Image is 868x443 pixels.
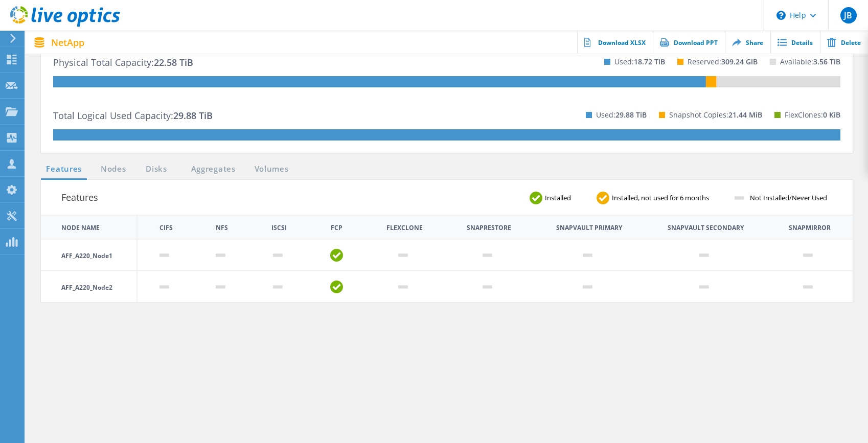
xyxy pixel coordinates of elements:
p: FlexClones: [785,107,840,123]
p: Used: [614,54,665,70]
th: NFS [216,225,228,231]
span: JB [844,11,852,19]
a: Aggregates [185,163,242,176]
th: Snapvault Secondary [668,225,744,231]
p: Physical Total Capacity: [53,54,193,71]
th: FCP [331,225,342,231]
a: Volumes [249,163,294,176]
span: NetApp [51,38,84,47]
span: 29.88 TiB [173,109,213,122]
a: Delete [820,31,868,54]
th: Snapvault Primary [556,225,622,231]
span: 3.56 TiB [813,57,840,66]
a: Disks [143,163,170,176]
span: Installed, not used for 6 months [609,195,719,201]
p: Used: [596,107,647,123]
p: Reserved: [688,54,758,70]
p: Total Logical Used Capacity: [53,107,213,124]
a: Live Optics Dashboard [10,21,120,29]
th: Snapmirror [789,225,831,231]
a: Download PPT [653,31,725,54]
th: Node Name [41,215,137,239]
a: Details [770,31,820,54]
a: Download XLSX [577,31,653,54]
svg: \n [776,11,786,20]
th: CIFS [159,225,173,231]
p: Available: [780,54,840,70]
h3: Features [61,190,98,204]
th: Snaprestore [467,225,511,231]
span: 21.44 MiB [728,110,762,120]
span: Installed [542,195,581,201]
span: Not Installed/Never Used [747,195,837,201]
span: 0 KiB [823,110,840,120]
th: FlexClone [386,225,423,231]
td: AFF_A220_Node1 [41,239,137,271]
a: Share [725,31,770,54]
span: 309.24 GiB [721,57,758,66]
a: Features [41,163,87,176]
td: AFF_A220_Node2 [41,271,137,302]
span: 29.88 TiB [615,110,647,120]
th: iSCSI [271,225,287,231]
a: Nodes [97,163,130,176]
span: 18.72 TiB [634,57,665,66]
p: Snapshot Copies: [669,107,762,123]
